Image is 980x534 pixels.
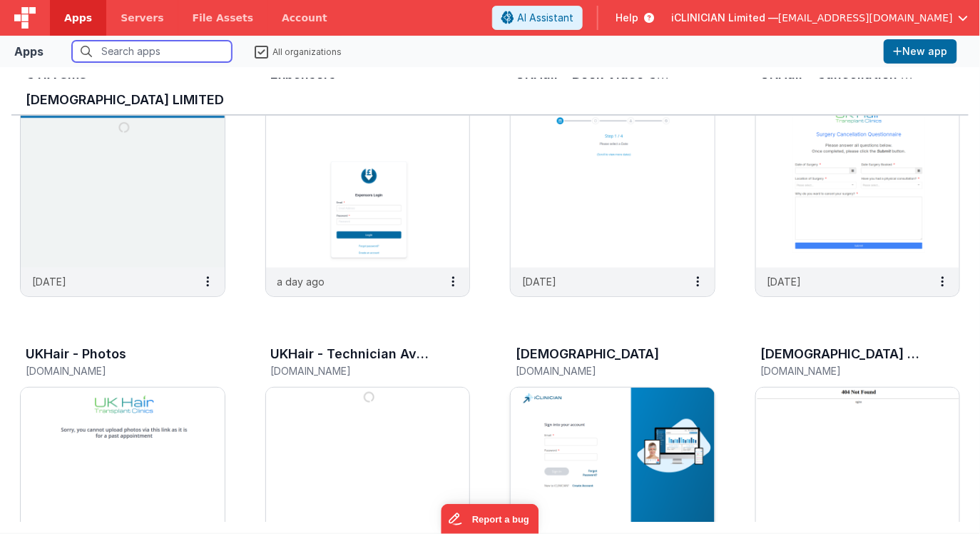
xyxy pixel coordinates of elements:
h3: [DEMOGRAPHIC_DATA] Limited [26,93,954,107]
h5: [DOMAIN_NAME] [516,366,680,376]
span: Help [616,11,638,25]
span: File Assets [193,11,254,25]
p: [DATE] [767,274,802,289]
h3: [DEMOGRAPHIC_DATA] [516,347,659,361]
span: Apps [64,11,92,25]
button: New app [884,39,957,64]
iframe: Marker.io feedback button [441,504,539,534]
span: [EMAIL_ADDRESS][DOMAIN_NAME] [778,11,953,25]
button: AI Assistant [492,6,583,30]
div: Apps [14,43,44,60]
h5: [DOMAIN_NAME] [26,366,190,376]
span: Servers [121,11,163,25]
input: Search apps [72,41,232,62]
p: [DATE] [522,274,556,289]
h5: [DOMAIN_NAME] [761,366,925,376]
h5: [DOMAIN_NAME] [271,366,435,376]
label: All organizations [255,44,342,58]
span: iCLINICIAN Limited — [671,11,778,25]
button: iCLINICIAN Limited — [EMAIL_ADDRESS][DOMAIN_NAME] [671,11,969,25]
h3: [DEMOGRAPHIC_DATA] - Online Bookings [761,347,921,361]
h3: UKHair - Photos [26,347,126,361]
p: a day ago [277,274,325,289]
span: AI Assistant [517,11,573,25]
p: [DATE] [32,274,66,289]
h3: UKHair - Technician Availability [271,347,431,361]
